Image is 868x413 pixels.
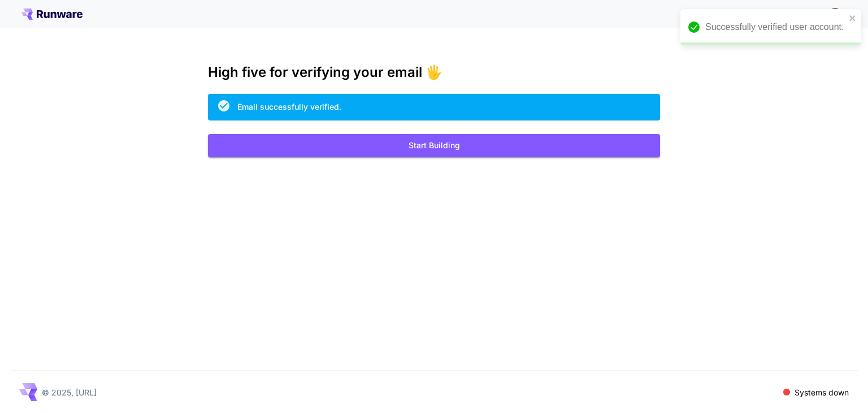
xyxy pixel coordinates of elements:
[849,14,857,23] button: close
[795,386,849,398] p: Systems down
[824,2,847,25] button: In order to qualify for free credit, you need to sign up with a business email address and click ...
[208,64,660,80] h3: High five for verifying your email 🖐️
[237,101,341,113] div: Email successfully verified.
[42,386,97,398] p: © 2025, [URL]
[208,134,660,157] button: Start Building
[705,20,845,34] div: Successfully verified user account.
